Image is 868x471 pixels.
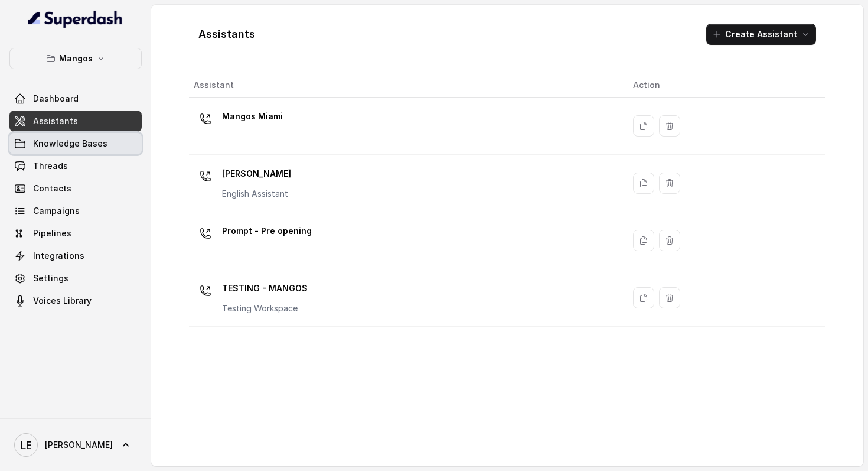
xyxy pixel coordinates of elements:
[9,268,142,289] a: Settings
[45,439,113,451] span: [PERSON_NAME]
[9,223,142,244] a: Pipelines
[33,295,92,307] span: Voices Library
[222,222,312,241] p: Prompt - Pre opening
[9,428,142,462] a: [PERSON_NAME]
[9,111,142,132] a: Assistants
[222,303,308,314] p: Testing Workspace
[9,245,142,267] a: Integrations
[9,88,142,109] a: Dashboard
[28,9,123,28] img: light.svg
[706,24,816,45] button: Create Assistant
[33,250,84,262] span: Integrations
[9,178,142,199] a: Contacts
[33,272,68,284] span: Settings
[33,138,107,150] span: Knowledge Bases
[33,160,68,172] span: Threads
[9,155,142,177] a: Threads
[33,183,71,194] span: Contacts
[9,200,142,222] a: Campaigns
[9,133,142,154] a: Knowledge Bases
[33,228,71,239] span: Pipelines
[33,115,78,127] span: Assistants
[222,107,283,126] p: Mangos Miami
[59,51,93,66] p: Mangos
[21,439,32,451] text: LE
[222,279,308,298] p: TESTING - MANGOS
[624,73,825,98] th: Action
[9,290,142,311] a: Voices Library
[33,205,80,217] span: Campaigns
[222,188,291,200] p: English Assistant
[189,73,624,98] th: Assistant
[33,93,79,105] span: Dashboard
[222,164,291,183] p: [PERSON_NAME]
[9,48,142,69] button: Mangos
[198,25,255,44] h1: Assistants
